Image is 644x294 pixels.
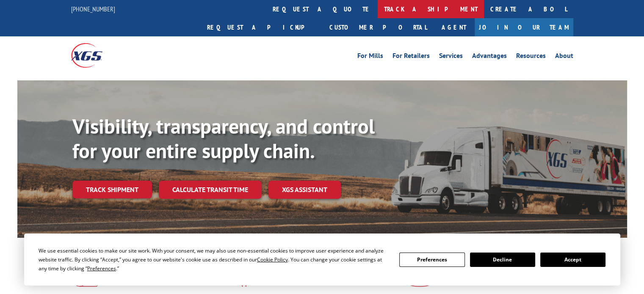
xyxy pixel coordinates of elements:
span: Preferences [87,265,116,272]
a: About [555,52,573,62]
span: Cookie Policy [257,256,288,263]
button: Decline [470,253,535,267]
a: For Mills [357,52,383,62]
a: Calculate transit time [159,181,262,199]
a: Request a pickup [201,18,323,36]
div: We use essential cookies to make our site work. With your consent, we may also use non-essential ... [39,246,389,273]
div: Cookie Consent Prompt [24,234,620,286]
button: Accept [540,253,605,267]
a: Agent [433,18,475,36]
a: Customer Portal [323,18,433,36]
b: Visibility, transparency, and control for your entire supply chain. [72,113,375,164]
a: Advantages [472,52,507,62]
a: Track shipment [72,181,152,198]
a: Resources [516,52,546,62]
a: Services [439,52,463,62]
button: Preferences [399,253,464,267]
a: [PHONE_NUMBER] [71,5,115,13]
a: For Retailers [392,52,430,62]
a: XGS ASSISTANT [268,181,341,199]
a: Join Our Team [475,18,573,36]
